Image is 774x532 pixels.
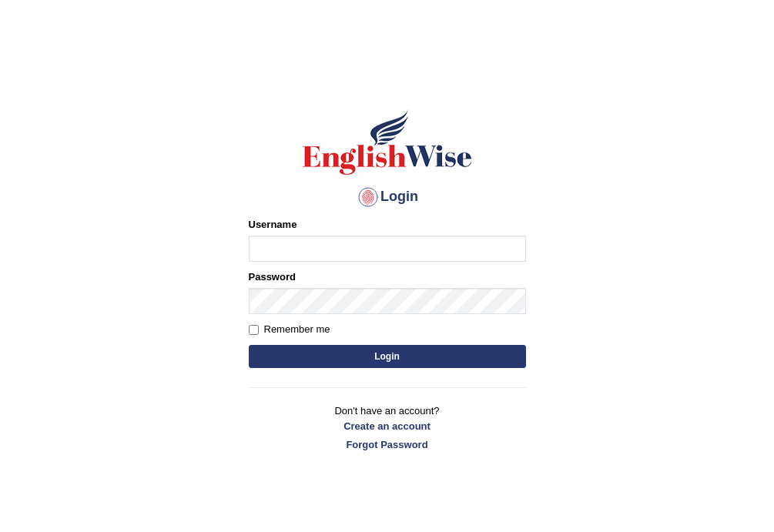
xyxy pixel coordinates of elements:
[300,108,475,177] img: Logo of English Wise sign in for intelligent practice with AI
[249,437,526,452] a: Forgot Password
[249,322,330,337] label: Remember me
[249,325,259,335] input: Remember me
[249,269,296,284] label: Password
[249,419,526,433] a: Create an account
[249,185,526,209] h4: Login
[249,345,526,368] button: Login
[249,403,526,451] p: Don't have an account?
[249,217,297,232] label: Username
